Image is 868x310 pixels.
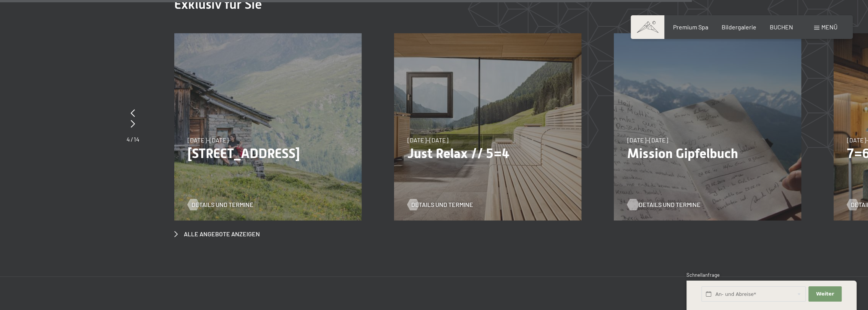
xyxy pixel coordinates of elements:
a: Alle Angebote anzeigen [174,230,260,238]
span: Schnellanfrage [686,272,720,278]
p: [STREET_ADDRESS] [188,145,348,161]
a: Details und Termine [407,200,473,209]
span: [DATE]–[DATE] [407,136,448,144]
span: [DATE]–[DATE] [188,136,229,144]
span: Alle Angebote anzeigen [184,230,260,238]
span: [DATE]–[DATE] [627,136,668,144]
span: Weiter [816,291,834,297]
p: Just Relax // 5=4 [407,145,568,161]
a: Details und Termine [188,200,253,209]
p: Mission Gipfelbuch [627,145,788,161]
span: 14 [134,136,140,143]
a: BUCHEN [770,23,793,31]
span: Details und Termine [411,200,473,209]
a: Premium Spa [673,23,708,31]
span: 4 [127,136,130,143]
button: Weiter [808,286,841,302]
span: / [131,136,133,143]
a: Details und Termine [627,200,693,209]
span: Details und Termine [639,200,701,209]
span: Menü [821,23,837,31]
a: Bildergalerie [722,23,756,31]
span: Details und Termine [191,200,253,209]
